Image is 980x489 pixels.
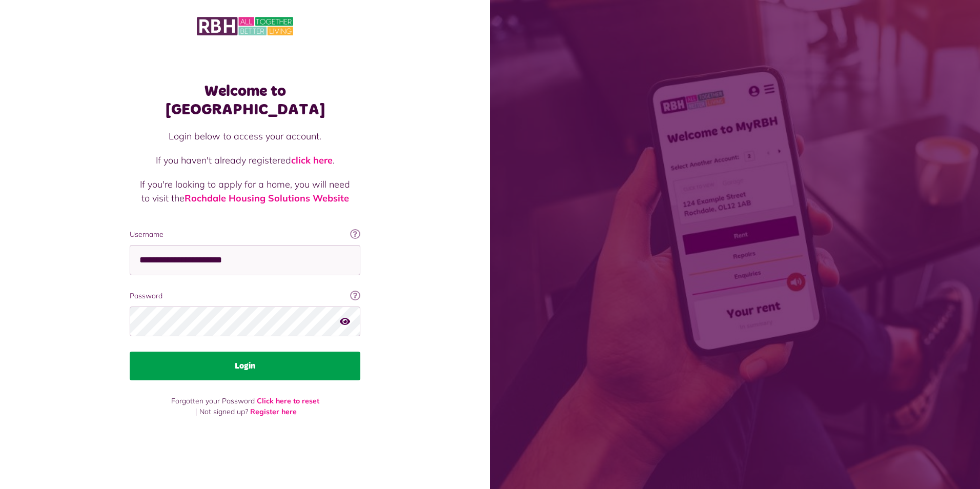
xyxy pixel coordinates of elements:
label: Password [130,291,360,301]
a: Click here to reset [257,396,319,405]
button: Login [130,352,360,380]
p: If you're looking to apply for a home, you will need to visit the [140,177,350,205]
a: Rochdale Housing Solutions Website [185,192,349,204]
span: Not signed up? [199,407,248,416]
a: Register here [250,407,297,416]
p: Login below to access your account. [140,129,350,143]
a: click here [291,154,333,166]
p: If you haven't already registered . [140,153,350,167]
img: MyRBH [197,15,293,37]
span: Forgotten your Password [171,396,255,405]
label: Username [130,229,360,240]
h1: Welcome to [GEOGRAPHIC_DATA] [130,82,360,119]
